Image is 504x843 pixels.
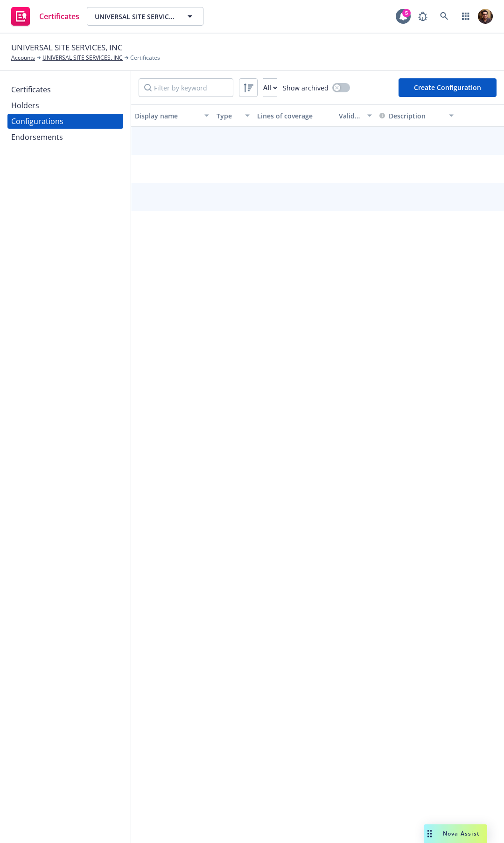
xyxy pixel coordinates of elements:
a: UNIVERSAL SITE SERVICES, INC [42,54,123,62]
div: Lines of coverage [257,111,331,121]
button: Nova Assist [424,824,487,843]
a: Switch app [456,7,475,26]
span: Certificates [39,13,79,20]
div: Configurations [11,114,63,129]
button: All [263,78,277,97]
div: 5 [402,9,411,17]
button: Lines of coverage [253,104,335,127]
button: UNIVERSAL SITE SERVICES, INC [87,7,203,26]
div: All [263,79,277,97]
div: Validation status [339,111,362,121]
span: UNIVERSAL SITE SERVICES, INC [95,12,175,21]
button: Type [213,104,253,127]
a: Endorsements [7,130,123,145]
div: Type [217,111,239,121]
img: photo [478,9,493,24]
input: Filter by keyword [139,78,233,97]
a: Certificates [7,3,83,29]
a: Configurations [7,114,123,129]
a: Search [435,7,454,26]
div: Display name [135,111,199,121]
div: Toggle SortBy [379,111,443,121]
button: Validation status [335,104,376,127]
div: Endorsements [11,130,63,145]
a: Certificates [7,82,123,97]
div: Holders [11,98,39,113]
span: Nova Assist [443,829,480,837]
div: Drag to move [424,824,435,843]
button: Display name [131,104,213,127]
button: Description [379,111,426,121]
div: Certificates [11,82,51,97]
span: UNIVERSAL SITE SERVICES, INC [11,41,123,54]
button: Create Configuration [399,78,497,97]
span: Certificates [130,54,160,62]
a: Holders [7,98,123,113]
a: Report a Bug [413,7,432,26]
a: Accounts [11,54,35,62]
span: Show archived [283,83,329,93]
